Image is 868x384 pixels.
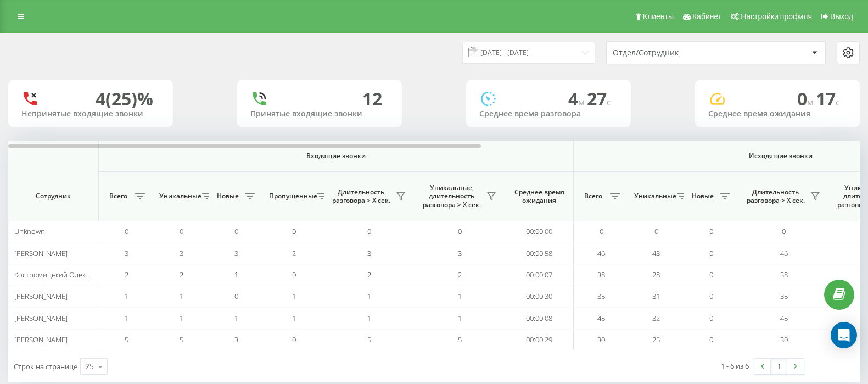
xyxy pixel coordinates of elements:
span: Среднее время ожидания [513,188,565,205]
span: 0 [600,226,603,236]
span: Длительность разговора > Х сек. [744,188,807,205]
span: 1 [458,291,462,301]
span: 1 [292,313,296,323]
span: 5 [367,335,371,344]
span: 1 [458,313,462,323]
span: c [607,96,611,108]
span: 0 [234,291,238,301]
span: 0 [292,226,296,236]
span: 45 [780,313,788,323]
td: 00:00:58 [505,242,574,264]
span: 0 [234,226,238,236]
a: 1 [771,359,787,374]
span: 31 [652,291,660,301]
span: Unknown [14,226,45,236]
td: 00:00:07 [505,264,574,286]
span: [PERSON_NAME] [14,313,68,323]
span: Пропущенные [269,192,313,201]
span: 3 [180,248,183,258]
span: 38 [597,270,605,280]
span: Настройки профиля [741,12,812,21]
span: 0 [782,226,786,236]
span: 0 [797,87,816,110]
div: Среднее время разговора [479,109,618,119]
span: 43 [652,248,660,258]
span: м [578,96,587,108]
span: Новые [689,192,716,201]
span: 0 [367,226,371,236]
span: 3 [234,335,238,344]
span: 3 [234,248,238,258]
span: 38 [780,270,788,280]
div: 4 (25)% [96,88,153,109]
span: Выход [830,12,853,21]
span: Костромицький Олександр [14,270,105,280]
span: Кабинет [692,12,721,21]
span: Уникальные [159,192,199,201]
span: 2 [458,270,462,280]
span: 0 [709,335,713,344]
div: Принятые входящие звонки [250,109,389,119]
span: 5 [125,335,128,344]
span: 0 [709,248,713,258]
span: 3 [367,248,371,258]
span: 2 [292,248,296,258]
span: 3 [125,248,128,258]
span: 0 [709,291,713,301]
span: 25 [652,335,660,344]
span: 1 [367,291,371,301]
span: 27 [587,87,611,110]
span: 0 [709,226,713,236]
div: 25 [85,361,94,372]
span: 5 [458,335,462,344]
span: 4 [568,87,587,110]
span: 0 [125,226,128,236]
div: Среднее время ожидания [708,109,847,119]
span: 2 [125,270,128,280]
span: [PERSON_NAME] [14,335,68,344]
td: 00:00:08 [505,307,574,329]
div: 12 [362,88,382,109]
span: 0 [654,226,658,236]
td: 00:00:00 [505,221,574,242]
span: 5 [180,335,183,344]
span: 35 [597,291,605,301]
span: 1 [234,313,238,323]
div: Open Intercom Messenger [831,322,857,348]
span: 1 [180,291,183,301]
span: Всего [104,192,132,201]
span: 3 [458,248,462,258]
span: 30 [780,335,788,344]
span: 1 [367,313,371,323]
span: 46 [597,248,605,258]
span: 45 [597,313,605,323]
span: c [836,96,840,108]
span: 1 [292,291,296,301]
span: 0 [292,270,296,280]
span: 0 [709,270,713,280]
span: 0 [180,226,183,236]
span: 35 [780,291,788,301]
span: 0 [292,335,296,344]
span: Строк на странице [14,361,77,371]
span: Сотрудник [18,192,89,201]
span: 2 [367,270,371,280]
span: 0 [709,313,713,323]
td: 00:00:30 [505,286,574,307]
div: 1 - 6 из 6 [721,360,749,371]
span: [PERSON_NAME] [14,291,68,301]
span: Уникальные, длительность разговора > Х сек. [420,183,483,209]
span: 1 [125,313,128,323]
div: Отдел/Сотрудник [613,48,744,58]
span: м [807,96,816,108]
span: 2 [180,270,183,280]
span: 17 [816,87,840,110]
span: 1 [180,313,183,323]
span: 28 [652,270,660,280]
div: Непринятые входящие звонки [21,109,160,119]
span: Уникальные [634,192,674,201]
span: 1 [234,270,238,280]
span: Новые [214,192,242,201]
span: [PERSON_NAME] [14,248,68,258]
span: Длительность разговора > Х сек. [329,188,393,205]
